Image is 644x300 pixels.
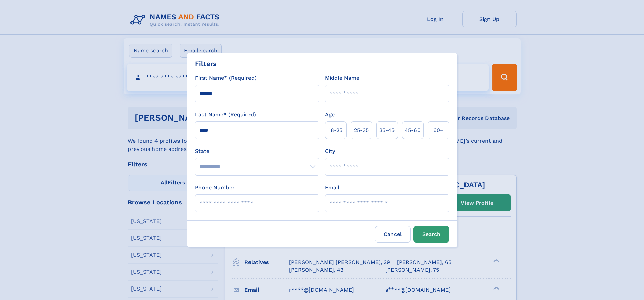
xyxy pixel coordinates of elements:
div: Filters [195,59,217,69]
label: State [195,147,319,155]
span: 60+ [433,126,444,134]
span: 45‑60 [405,126,421,134]
span: 35‑45 [379,126,395,134]
label: Middle Name [325,74,359,82]
button: Search [413,226,449,243]
label: Age [325,111,335,119]
label: Cancel [375,226,411,243]
span: 25‑35 [354,126,369,134]
label: Email [325,184,339,192]
span: 18‑25 [329,126,342,134]
label: City [325,147,335,155]
label: Last Name* (Required) [195,111,256,119]
label: Phone Number [195,184,235,192]
label: First Name* (Required) [195,74,257,82]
